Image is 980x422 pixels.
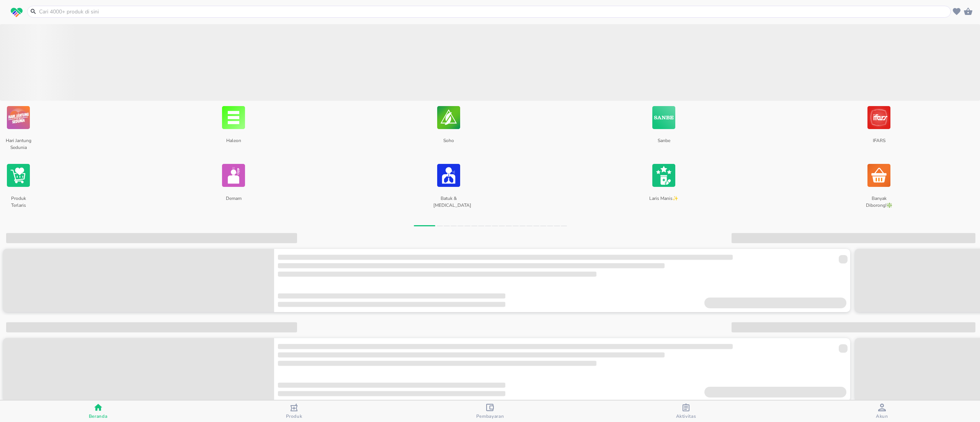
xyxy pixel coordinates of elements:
img: logo_swiperx_s.bd005f3b.svg [11,8,23,18]
p: IFARS [864,134,894,154]
img: IFARS [867,101,890,134]
input: Cari 4000+ produk di sini [38,8,949,16]
p: Haleon [218,134,248,154]
img: Haleon [222,101,245,134]
p: Batuk & [MEDICAL_DATA] [433,192,464,212]
p: Laris Manis✨ [648,192,679,212]
button: Aktivitas [588,401,784,422]
img: Soho [437,101,460,134]
img: Banyak Diborong!❇️ [867,159,890,192]
img: Sanbe [652,101,675,134]
span: Akun [876,413,888,419]
img: Hari Jantung Sedunia [7,101,30,134]
span: Pembayaran [476,413,504,419]
button: Produk [196,401,392,422]
p: Demam [218,192,248,212]
p: Sanbe [648,134,679,154]
p: Hari Jantung Sedunia [3,134,33,154]
span: Beranda [89,413,108,419]
p: Produk Terlaris [3,192,33,212]
img: Demam [222,159,245,192]
img: Laris Manis✨ [652,159,675,192]
img: Batuk & Flu [437,159,460,192]
span: Aktivitas [676,413,696,419]
button: Pembayaran [392,401,588,422]
img: Produk Terlaris [7,159,30,192]
span: Produk [286,413,302,419]
p: Soho [433,134,464,154]
button: Akun [784,401,980,422]
p: Banyak Diborong!❇️ [864,192,894,212]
